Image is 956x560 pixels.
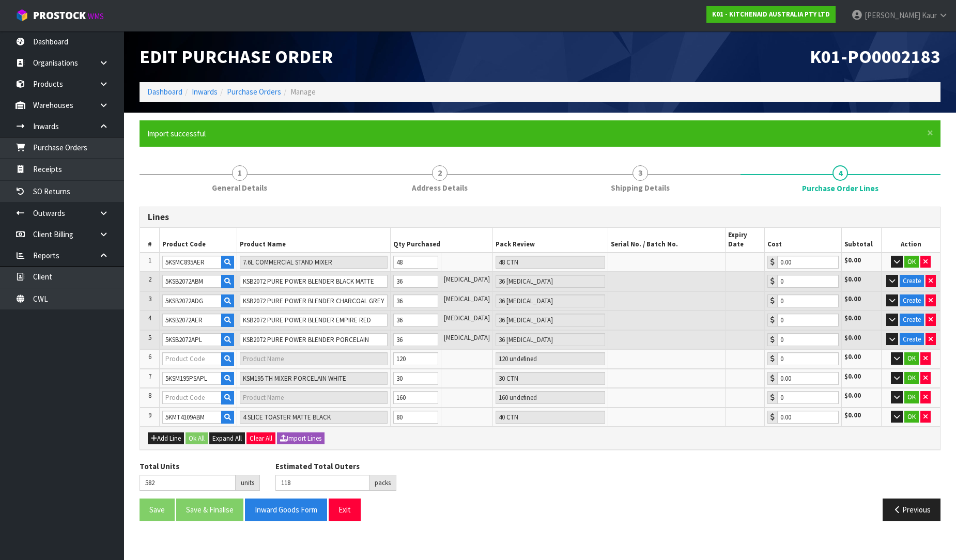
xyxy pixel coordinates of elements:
[162,314,222,326] input: Product Code
[882,228,940,253] th: Action
[140,228,160,253] th: #
[148,333,151,342] span: 5
[147,87,182,97] a: Dashboard
[900,275,924,287] button: Create
[900,294,924,307] button: Create
[900,314,924,326] button: Create
[369,475,396,491] div: packs
[444,333,490,342] span: [MEDICAL_DATA]
[148,275,151,284] span: 2
[802,183,878,194] span: Purchase Order Lines
[492,228,608,253] th: Pack Review
[33,9,86,22] span: ProStock
[393,294,438,307] input: Unit Qty
[777,391,839,404] input: Cost
[162,372,222,385] input: Product Code
[162,411,222,424] input: Product Code
[160,228,237,253] th: Product Code
[148,352,151,361] span: 6
[496,333,605,346] input: Pack Review
[904,411,919,423] button: OK
[245,499,327,521] button: Inward Goods Form
[844,391,861,400] strong: $0.00
[922,10,937,20] span: Kaur
[232,165,248,181] span: 1
[162,333,222,346] input: Product Code
[391,228,492,253] th: Qty Purchased
[393,256,438,269] input: Unit Qty
[496,372,605,385] input: Pack Review
[162,391,222,404] input: Product Code
[844,275,861,284] strong: $0.00
[777,411,839,424] input: Cost
[393,411,438,424] input: Unit Qty
[777,275,839,288] input: Cost
[140,45,333,68] span: Edit Purchase Order
[496,411,605,424] input: Pack Review
[904,256,919,268] button: OK
[162,352,222,365] input: Product Code
[393,352,438,365] input: Unit Qty
[412,182,468,193] span: Address Details
[148,432,184,445] button: Add Line
[147,129,206,138] span: Import successful
[240,352,388,365] input: Product Name
[140,199,940,529] span: Purchase Order Lines
[496,352,605,365] input: Pack Review
[162,275,222,288] input: Product Code
[236,475,260,491] div: units
[777,333,839,346] input: Cost
[240,391,388,404] input: Product Name
[496,256,605,269] input: Pack Review
[900,333,924,346] button: Create
[393,333,438,346] input: Unit Qty
[212,434,242,443] span: Expand All
[904,391,919,403] button: OK
[706,6,836,23] a: K01 - KITCHENAID AUSTRALIA PTY LTD
[148,314,151,322] span: 4
[496,314,605,326] input: Pack Review
[275,461,360,472] label: Estimated Total Outers
[140,499,175,521] button: Save
[290,87,316,97] span: Manage
[904,352,919,365] button: OK
[777,256,839,269] input: Cost
[633,165,648,181] span: 3
[393,314,438,326] input: Unit Qty
[496,294,605,307] input: Pack Review
[148,294,151,303] span: 3
[844,294,861,303] strong: $0.00
[240,294,388,307] input: Product Name
[810,45,940,68] span: K01-PO0002183
[842,228,882,253] th: Subtotal
[240,275,388,288] input: Product Name
[765,228,842,253] th: Cost
[148,411,151,419] span: 9
[148,372,151,381] span: 7
[777,294,839,307] input: Cost
[240,372,388,385] input: Product Name
[393,275,438,288] input: Unit Qty
[608,228,726,253] th: Serial No. / Batch No.
[444,314,490,322] span: [MEDICAL_DATA]
[277,432,325,445] button: Import Lines
[186,432,208,445] button: Ok All
[240,333,388,346] input: Product Name
[240,411,388,424] input: Product Name
[844,314,861,322] strong: $0.00
[148,212,932,222] h3: Lines
[162,256,222,269] input: Product Code
[88,11,104,21] small: WMS
[865,10,920,20] span: [PERSON_NAME]
[832,165,848,181] span: 4
[712,10,830,19] strong: K01 - KITCHENAID AUSTRALIA PTY LTD
[162,294,222,307] input: Product Code
[240,256,388,269] input: Product Name
[148,256,151,265] span: 1
[496,275,605,288] input: Pack Review
[444,294,490,303] span: [MEDICAL_DATA]
[192,87,218,97] a: Inwards
[844,333,861,342] strong: $0.00
[16,9,28,22] img: cube-alt.png
[246,432,275,445] button: Clear All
